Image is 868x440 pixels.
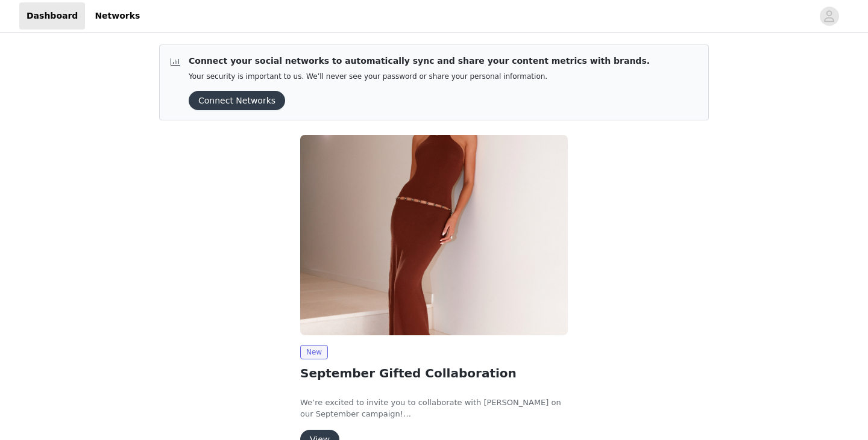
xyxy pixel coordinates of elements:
h2: September Gifted Collaboration [300,364,568,382]
p: Connect your social networks to automatically sync and share your content metrics with brands. [189,55,650,67]
span: New [300,345,328,359]
a: Networks [87,2,147,29]
p: We’re excited to invite you to collaborate with [PERSON_NAME] on our September campaign! [300,397,568,420]
p: Your security is important to us. We’ll never see your password or share your personal information. [189,72,650,81]
a: Dashboard [19,2,85,29]
img: Peppermayo AUS [300,135,568,335]
div: avatar [823,7,835,26]
button: Connect Networks [189,91,285,110]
